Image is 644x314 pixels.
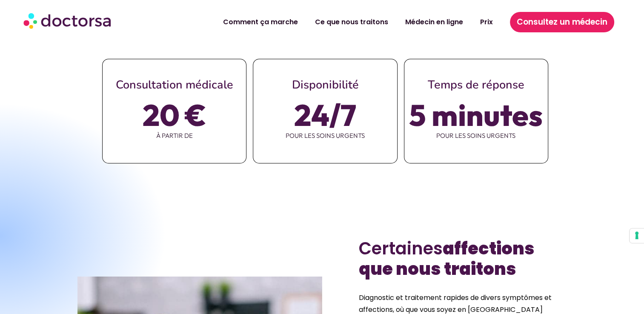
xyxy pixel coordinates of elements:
nav: Menu [170,12,501,32]
span: 24/7 [294,103,356,127]
a: Consultez un médecin [510,12,615,32]
span: Temps de réponse [428,77,524,93]
span: Consultation médicale [116,77,233,93]
b: affections que nous traitons [359,237,535,281]
span: à partir de [103,127,246,145]
span: pour les soins urgents [253,127,397,145]
span: Disponibilité [292,77,358,93]
span: pour les soins urgents [404,127,548,145]
span: 5 minutes [409,103,543,127]
a: Médecin en ligne [397,12,472,32]
font: Certaines [359,237,535,281]
a: Ce que nous traitons [306,12,397,32]
span: Consultez un médecin [517,15,607,29]
span: 20 € [143,103,206,127]
a: Comment ça marche [215,12,306,32]
a: Prix [472,12,501,32]
button: Your consent preferences for tracking technologies [630,228,644,243]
